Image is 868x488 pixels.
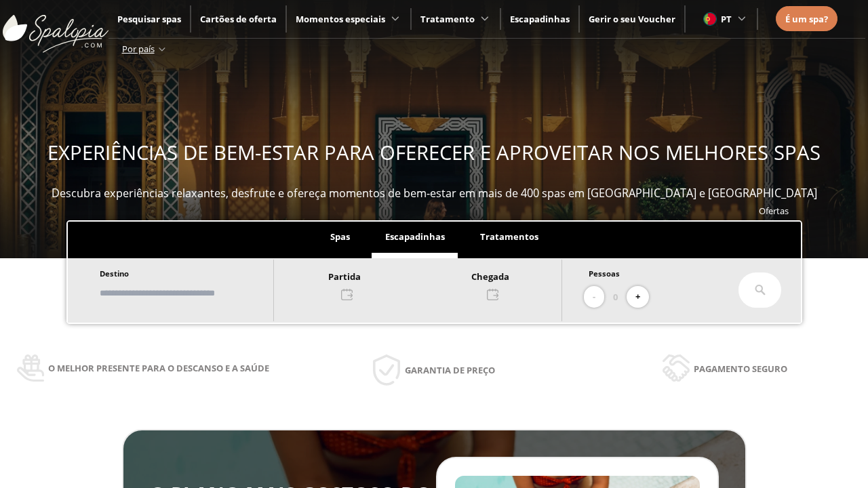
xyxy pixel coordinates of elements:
[759,205,789,217] a: Ofertas
[589,13,675,25] a: Gerir o seu Voucher
[694,361,787,376] span: Pagamento seguro
[3,1,108,53] img: ImgLogoSpalopia.BvClDcEz.svg
[627,286,649,308] button: +
[47,139,821,166] span: EXPERIÊNCIAS DE BEM-ESTAR PARA OFERECER E APROVEITAR NOS MELHORES SPAS
[52,186,817,201] span: Descubra experiências relaxantes, desfrute e ofereça momentos de bem-estar em mais de 400 spas em...
[584,286,604,308] button: -
[122,43,155,55] span: Por país
[385,230,445,243] span: Escapadinhas
[405,363,495,378] span: Garantia de preço
[510,13,570,25] a: Escapadinhas
[200,13,277,25] a: Cartões de oferta
[480,230,538,243] span: Tratamentos
[785,13,828,25] span: É um spa?
[330,230,350,243] span: Spas
[100,268,129,279] span: Destino
[785,12,828,26] a: É um spa?
[48,361,269,375] span: O melhor presente para o descanso e a saúde
[613,289,618,304] span: 0
[589,268,620,279] span: Pessoas
[117,13,181,25] a: Pesquisar spas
